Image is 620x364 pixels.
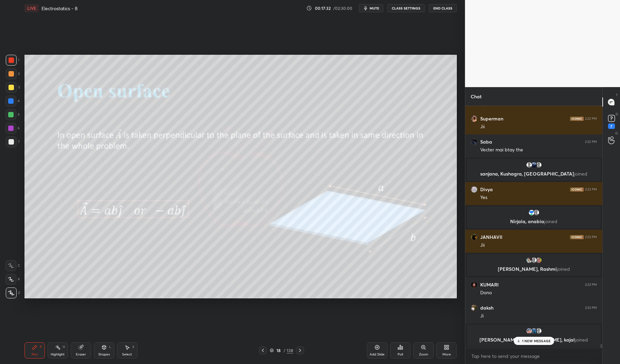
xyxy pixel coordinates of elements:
p: Nirjala, anabia [471,219,597,224]
div: X [5,274,20,285]
img: 89202c8ba2c04b0bb0fda197e12beeca.jpg [471,234,477,241]
div: C [5,260,20,271]
h6: JANHAVII [480,234,502,240]
img: 19df53e813b84c5aa742a107710cc2df.jpg [535,257,542,264]
div: 7 [6,136,20,147]
p: [PERSON_NAME], [PERSON_NAME], kajal [471,337,597,343]
div: Pen [32,353,38,356]
h6: KUMARI [480,282,499,288]
img: 2824b0b35b2a4e48ad2b6489ec29fc02.jpg [471,138,477,145]
img: a132d4f6dc5644ccb24dcad156156dbc.jpg [471,115,477,122]
img: default.png [535,328,542,334]
span: joined [574,170,587,177]
div: Z [6,287,20,298]
div: Yes [480,194,597,201]
p: sanjana, Kushagra, [GEOGRAPHIC_DATA] [471,171,597,177]
div: / [283,348,285,352]
div: 2:23 PM [585,306,597,310]
div: 7 [608,123,615,129]
div: 5 [5,109,20,120]
button: End Class [429,4,457,12]
div: LIVE [24,4,39,12]
img: default.png [533,209,540,216]
img: a30c86dbdcae4997bb27c8833ae2dd09.jpg [531,328,537,334]
img: iconic-dark.1390631f.png [570,117,584,121]
div: 2:22 PM [585,140,597,144]
div: 4 [5,96,20,106]
p: G [615,131,618,136]
div: 3 [6,82,20,93]
img: b103f1bbd3b842028a5aa6665046b882.jpg [528,209,535,216]
div: 1 [6,55,19,66]
div: Vecter mai btay the [480,147,597,153]
div: More [442,353,451,356]
div: H [63,345,65,349]
div: Highlight [51,353,65,356]
span: joined [557,266,570,272]
div: 2:23 PM [585,283,597,287]
div: Poll [398,353,403,356]
img: e24c31eebcf946aa8a33db39f1c065af.jpg [471,186,477,193]
div: Shapes [98,353,110,356]
img: default.png [526,162,533,168]
img: default.png [531,257,537,264]
h6: Saba [480,139,492,145]
div: grid [465,106,602,348]
h6: Divya [480,186,493,193]
div: S [132,345,134,349]
h4: Electrostatics - 8 [41,5,78,12]
div: 138 [287,347,293,353]
div: Jii [480,123,597,130]
img: default.png [535,162,542,168]
div: 6 [5,123,20,134]
img: 8de199b1decc4a8788e54484483331a8.jpg [471,281,477,288]
div: Select [122,353,132,356]
div: Ji [480,313,597,319]
span: mute [370,6,379,11]
img: c8d8c9b88c844ad793ab8dcf0e7fdd89.jpg [531,162,537,168]
p: D [616,112,618,117]
img: d32551dfaf8e40f7a4da5ed33ac7fa96.jpg [471,304,477,311]
p: [PERSON_NAME], Rashmi [471,266,597,272]
div: Eraser [76,353,86,356]
img: iconic-dark.1390631f.png [570,235,584,239]
button: CLASS SETTINGS [387,4,425,12]
button: mute [359,4,383,12]
div: Add Slide [370,353,385,356]
div: P [40,345,42,349]
div: 18 [275,348,282,352]
div: 2:22 PM [585,117,597,121]
div: 2:23 PM [585,187,597,192]
p: Chat [465,87,487,105]
h6: daksh [480,305,493,311]
img: iconic-dark.1390631f.png [570,187,584,192]
h6: Superman [480,116,503,122]
div: Zoom [419,353,428,356]
div: Jii [480,242,597,249]
div: Dono [480,289,597,296]
img: 36b65fe2dcc24488abf757d632b2f60c.jpg [526,257,533,264]
span: joined [544,218,557,225]
div: L [109,345,111,349]
div: 2:23 PM [585,235,597,239]
div: 2 [6,68,20,79]
p: T [616,93,618,98]
img: dd5afbf83ee9452892946377060ccec1.jpg [526,328,533,334]
p: 1 NEW MESSAGE [522,339,551,343]
span: joined [575,336,588,343]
